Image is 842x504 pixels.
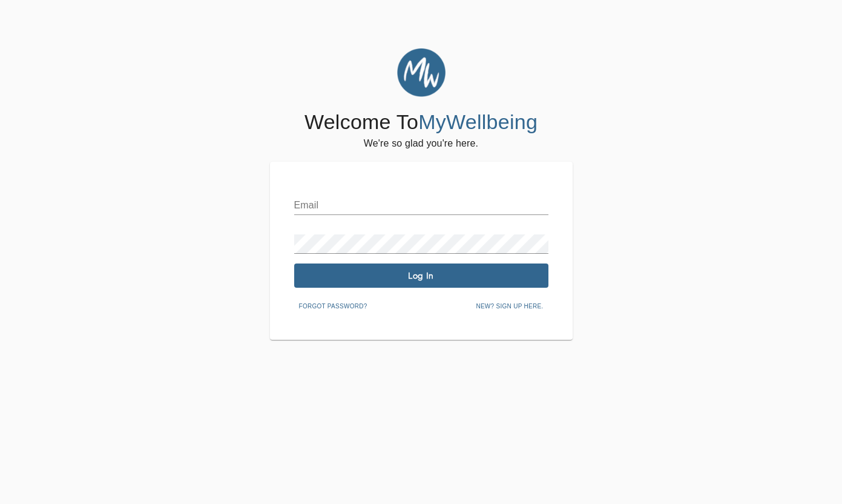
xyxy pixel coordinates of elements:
a: Forgot password? [294,300,372,310]
button: Forgot password? [294,297,372,316]
span: New? Sign up here. [476,301,543,312]
button: Log In [294,264,548,288]
button: New? Sign up here. [471,297,548,316]
h6: We're so glad you're here. [364,135,478,152]
span: Forgot password? [299,301,367,312]
span: Log In [299,270,544,282]
img: MyWellbeing [397,48,446,97]
span: MyWellbeing [418,110,538,133]
h4: Welcome To [304,110,538,135]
